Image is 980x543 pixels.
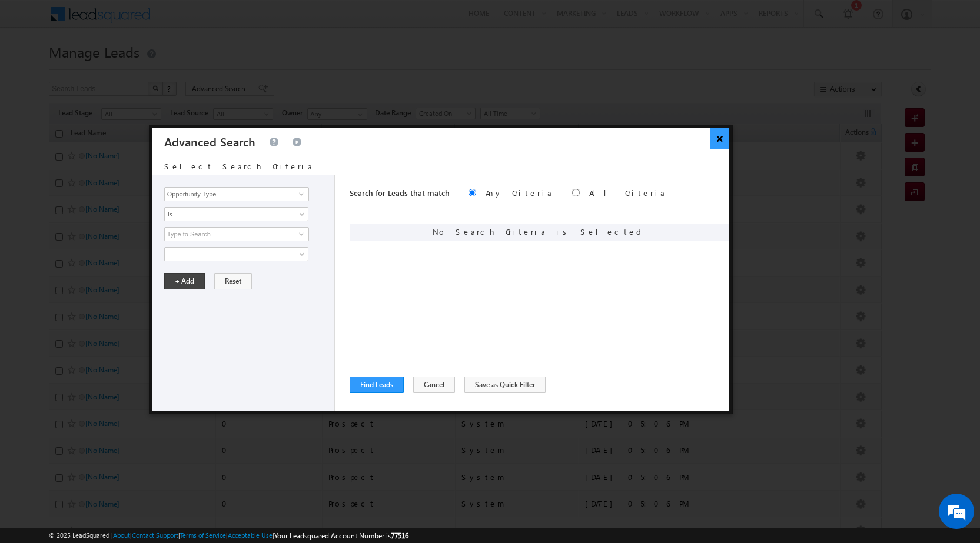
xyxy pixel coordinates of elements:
[164,207,308,221] a: Is
[214,273,252,289] button: Reset
[113,531,130,539] a: About
[61,62,198,77] div: Chat with us now
[350,188,450,198] span: Search for Leads that match
[350,224,729,241] div: No Search Criteria is Selected
[710,128,729,149] button: ×
[413,377,455,393] button: Cancel
[15,109,215,352] textarea: Type your message and hit 'Enter'
[293,188,307,200] a: Show All Items
[193,6,221,34] div: Minimize live chat window
[164,187,309,201] input: Type to Search
[164,227,309,241] input: Type to Search
[132,531,178,539] a: Contact Support
[164,273,205,289] button: + Add
[164,128,255,155] h3: Advanced Search
[274,531,408,540] span: Your Leadsquared Account Number is
[589,188,666,198] label: All Criteria
[486,188,553,198] label: Any Criteria
[160,362,214,378] em: Start Chat
[350,377,404,393] button: Find Leads
[20,62,49,77] img: d_60004797649_company_0_60004797649
[293,228,307,240] a: Show All Items
[164,161,314,171] span: Select Search Criteria
[464,377,546,393] button: Save as Quick Filter
[165,209,293,219] span: Is
[180,531,226,539] a: Terms of Service
[228,531,273,539] a: Acceptable Use
[391,531,408,540] span: 77516
[49,530,408,541] span: © 2025 LeadSquared | | | | |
